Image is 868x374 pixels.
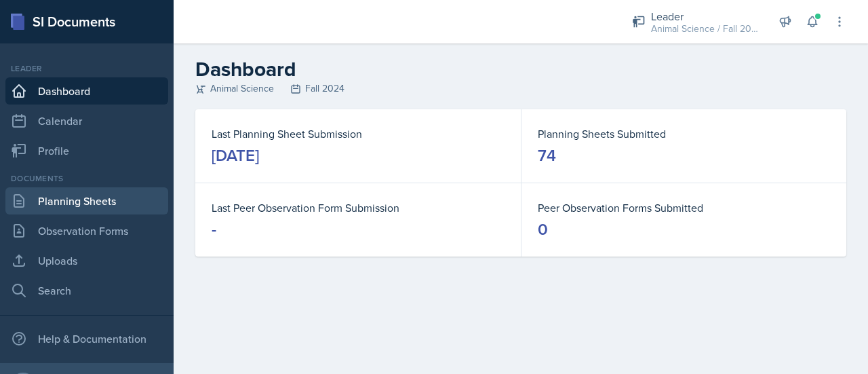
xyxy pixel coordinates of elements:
[212,219,216,240] div: -
[5,247,168,274] a: Uploads
[195,57,846,81] h2: Dashboard
[212,145,259,166] div: [DATE]
[212,200,505,216] dt: Last Peer Observation Form Submission
[651,22,759,36] div: Animal Science / Fall 2024
[212,126,505,142] dt: Last Planning Sheet Submission
[5,77,168,105] a: Dashboard
[5,217,168,244] a: Observation Forms
[5,137,168,164] a: Profile
[5,187,168,214] a: Planning Sheets
[538,200,830,216] dt: Peer Observation Forms Submitted
[5,107,168,134] a: Calendar
[538,126,830,142] dt: Planning Sheets Submitted
[195,81,846,96] div: Animal Science Fall 2024
[651,8,759,24] div: Leader
[538,145,556,166] div: 74
[5,325,168,352] div: Help & Documentation
[538,219,548,240] div: 0
[5,277,168,304] a: Search
[5,62,168,75] div: Leader
[5,172,168,185] div: Documents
